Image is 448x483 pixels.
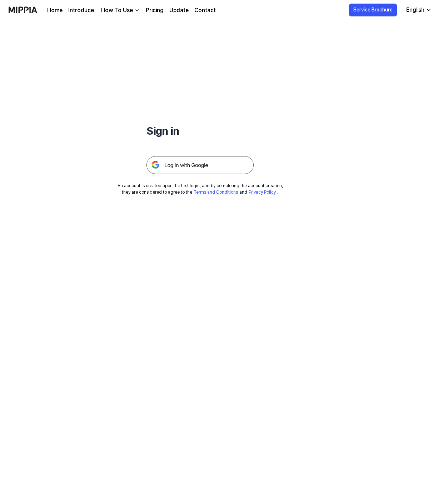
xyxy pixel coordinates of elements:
[47,6,63,15] a: Home
[194,6,216,15] a: Contact
[405,6,426,14] div: English
[100,6,140,15] button: How To Use
[194,190,238,195] a: Terms and Conditions
[146,123,254,139] h1: Sign in
[400,3,436,17] button: English
[169,6,189,15] a: Update
[349,4,397,16] button: Service Brochure
[134,8,140,13] img: down
[146,6,164,15] a: Pricing
[249,190,276,195] a: Privacy Policy
[118,183,283,195] div: An account is created upon the first login, and by completing the account creation, they are cons...
[100,6,134,15] div: How To Use
[68,6,94,15] a: Introduce
[146,156,254,174] img: 구글 로그인 버튼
